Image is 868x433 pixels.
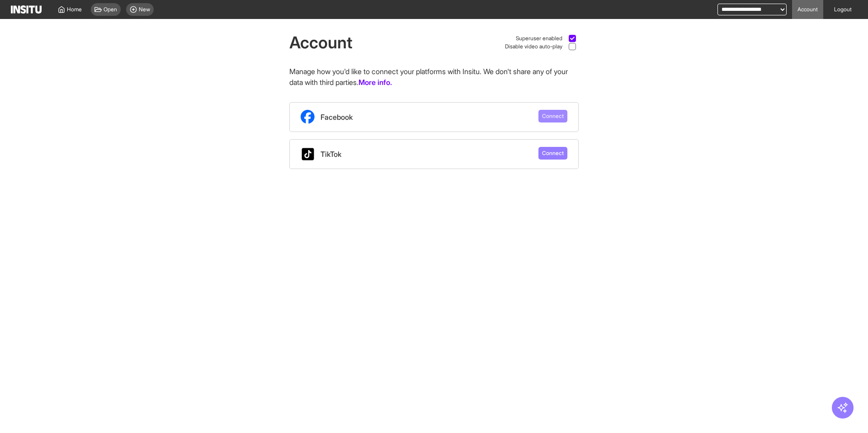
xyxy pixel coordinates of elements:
[321,149,341,160] span: TikTok
[542,113,564,120] span: Connect
[505,43,562,50] span: Disable video auto-play
[104,6,117,13] span: Open
[359,77,392,88] a: More info.
[516,35,562,42] span: Superuser enabled
[67,6,82,13] span: Home
[321,112,353,122] span: Facebook
[289,33,353,52] h1: Account
[11,5,42,14] img: Logo
[542,150,564,157] span: Connect
[538,147,567,160] button: Connect
[289,66,579,88] p: Manage how you'd like to connect your platforms with Insitu. We don't share any of your data with...
[538,110,567,122] button: Connect
[139,6,150,13] span: New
